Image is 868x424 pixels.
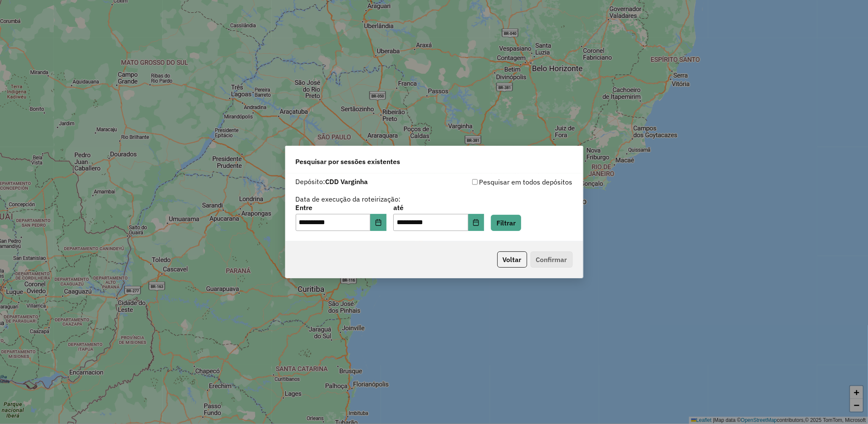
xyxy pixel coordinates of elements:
button: Filtrar [491,215,521,231]
label: Depósito: [296,176,368,187]
label: Entre [296,202,386,213]
strong: CDD Varginha [326,177,368,186]
button: Voltar [497,251,527,268]
span: Pesquisar por sessões existentes [296,156,401,167]
button: Choose Date [370,214,386,231]
label: até [393,202,484,213]
label: Data de execução da roteirização: [296,194,401,204]
div: Pesquisar em todos depósitos [434,177,573,187]
button: Choose Date [468,214,484,231]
